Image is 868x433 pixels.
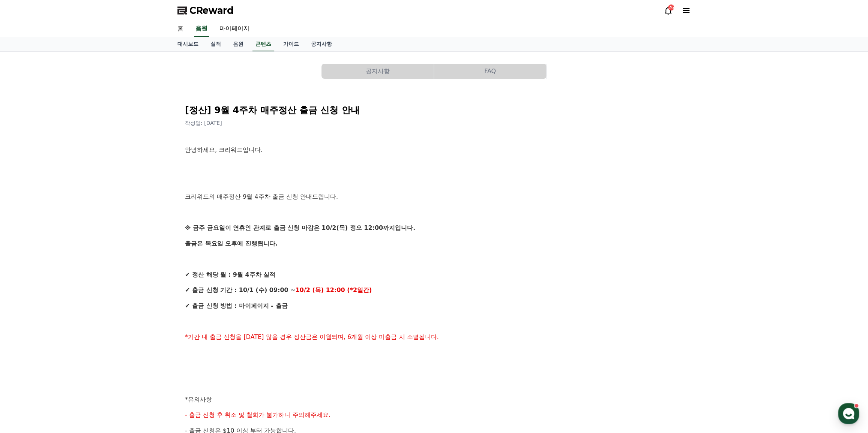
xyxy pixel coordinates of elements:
[185,396,212,403] span: *유의사항
[347,286,372,294] strong: (*2일간)
[668,4,674,10] div: 26
[185,104,683,116] h2: [정산] 9월 4주차 매주정산 출금 신청 안내
[204,37,227,51] a: 실적
[97,238,144,256] a: 설정
[185,333,439,340] span: *기간 내 출금 신청을 [DATE] 않을 경우 정산금은 이월되며, 6개월 이상 미출금 시 소멸됩니다.
[305,37,338,51] a: 공지사항
[185,224,415,231] strong: ※ 금주 금요일이 연휴인 관계로 출금 신청 마감은 10/2(목) 정오 12:00까지입니다.
[50,238,97,256] a: 대화
[189,4,234,16] span: CReward
[296,286,345,294] strong: 10/2 (목) 12:00
[185,240,278,247] strong: 출금은 목요일 오후에 진행됩니다.
[2,238,50,256] a: 홈
[171,37,204,51] a: 대시보드
[434,64,546,79] button: FAQ
[664,6,673,15] a: 26
[185,411,330,418] span: - 출금 신청 후 취소 및 철회가 불가하니 주의해주세요.
[185,120,222,126] span: 작성일: [DATE]
[171,21,189,37] a: 홈
[213,21,255,37] a: 마이페이지
[194,21,209,37] a: 음원
[116,249,125,255] span: 설정
[185,271,275,278] strong: ✔ 정산 해당 월 : 9월 4주차 실적
[185,145,683,155] p: 안녕하세요, 크리워드입니다.
[277,37,305,51] a: 가이드
[185,302,287,309] strong: ✔ 출금 신청 방법 : 마이페이지 - 출금
[227,37,249,51] a: 음원
[185,192,683,202] p: 크리워드의 매주정산 9월 4주차 출금 신청 안내드립니다.
[69,249,78,255] span: 대화
[321,64,434,79] button: 공지사항
[252,37,274,51] a: 콘텐츠
[185,286,296,294] strong: ✔ 출금 신청 기간 : 10/1 (수) 09:00 ~
[24,249,28,255] span: 홈
[177,4,234,16] a: CReward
